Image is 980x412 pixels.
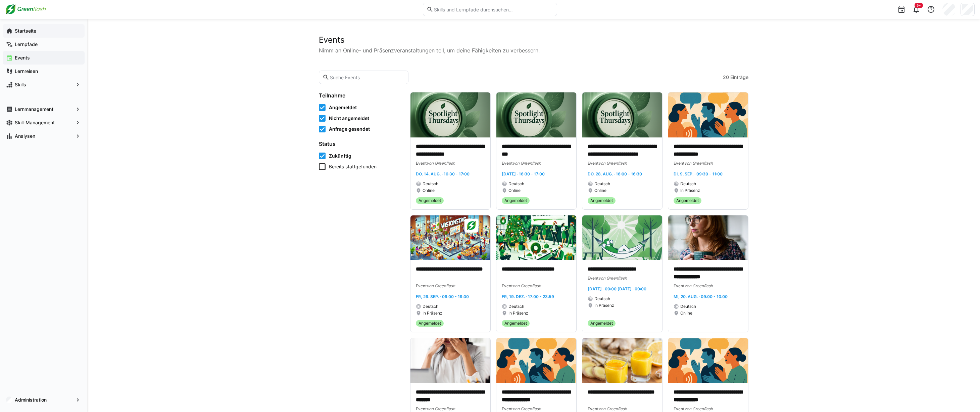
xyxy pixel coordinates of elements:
[674,406,684,411] span: Event
[582,92,662,137] img: image
[676,198,699,203] span: Angemeldet
[680,188,700,193] span: In Präsenz
[419,198,441,203] span: Angemeldet
[588,171,642,176] span: Do, 28. Aug. · 16:00 - 16:30
[594,188,606,193] span: Online
[496,92,576,137] img: image
[410,92,490,137] img: image
[508,181,524,187] span: Deutsch
[419,321,441,326] span: Angemeldet
[594,303,614,308] span: In Präsenz
[329,104,357,111] span: Angemeldet
[423,188,435,193] span: Online
[680,311,692,316] span: Online
[674,171,723,176] span: Di, 9. Sep. · 09:30 - 11:00
[680,181,696,187] span: Deutsch
[416,406,427,411] span: Event
[329,126,370,132] span: Anfrage gesendet
[496,338,576,383] img: image
[674,283,684,288] span: Event
[674,161,684,166] span: Event
[684,406,713,411] span: von Greenflash
[598,276,627,281] span: von Greenflash
[723,74,729,81] span: 20
[588,161,598,166] span: Event
[668,215,748,260] img: image
[512,283,541,288] span: von Greenflash
[423,181,438,187] span: Deutsch
[684,283,713,288] span: von Greenflash
[588,276,598,281] span: Event
[427,283,455,288] span: von Greenflash
[582,215,662,260] img: image
[674,294,728,299] span: Mi, 20. Aug. · 09:00 - 10:00
[588,406,598,411] span: Event
[427,161,455,166] span: von Greenflash
[319,140,402,147] h4: Status
[416,294,469,299] span: Fr, 26. Sep. · 09:00 - 19:00
[588,286,646,291] span: [DATE] · 00:00 [DATE] · 00:00
[502,161,512,166] span: Event
[668,338,748,383] img: image
[496,215,576,260] img: image
[416,283,427,288] span: Event
[917,3,921,7] span: 9+
[512,161,541,166] span: von Greenflash
[508,188,521,193] span: Online
[433,6,553,12] input: Skills und Lernpfade durchsuchen…
[410,338,490,383] img: image
[508,311,528,316] span: In Präsenz
[512,406,541,411] span: von Greenflash
[423,304,438,309] span: Deutsch
[680,304,696,309] span: Deutsch
[427,406,455,411] span: von Greenflash
[329,115,369,122] span: Nicht angemeldet
[329,153,351,159] span: Zukünftig
[319,92,402,99] h4: Teilnahme
[319,46,748,54] p: Nimm an Online- und Präsenzveranstaltungen teil, um deine Fähigkeiten zu verbessern.
[594,296,610,301] span: Deutsch
[730,74,748,81] span: Einträge
[598,161,627,166] span: von Greenflash
[416,161,427,166] span: Event
[594,181,610,187] span: Deutsch
[684,161,713,166] span: von Greenflash
[590,198,613,203] span: Angemeldet
[504,198,527,203] span: Angemeldet
[410,215,490,260] img: image
[598,406,627,411] span: von Greenflash
[504,321,527,326] span: Angemeldet
[668,92,748,137] img: image
[502,406,512,411] span: Event
[508,304,524,309] span: Deutsch
[502,283,512,288] span: Event
[416,171,470,176] span: Do, 14. Aug. · 16:30 - 17:00
[319,35,748,45] h2: Events
[502,171,545,176] span: [DATE] · 16:30 - 17:00
[329,163,377,170] span: Bereits stattgefunden
[582,338,662,383] img: image
[423,311,442,316] span: In Präsenz
[329,74,405,80] input: Suche Events
[590,321,613,326] span: Angemeldet
[502,294,554,299] span: Fr, 19. Dez. · 17:00 - 23:59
